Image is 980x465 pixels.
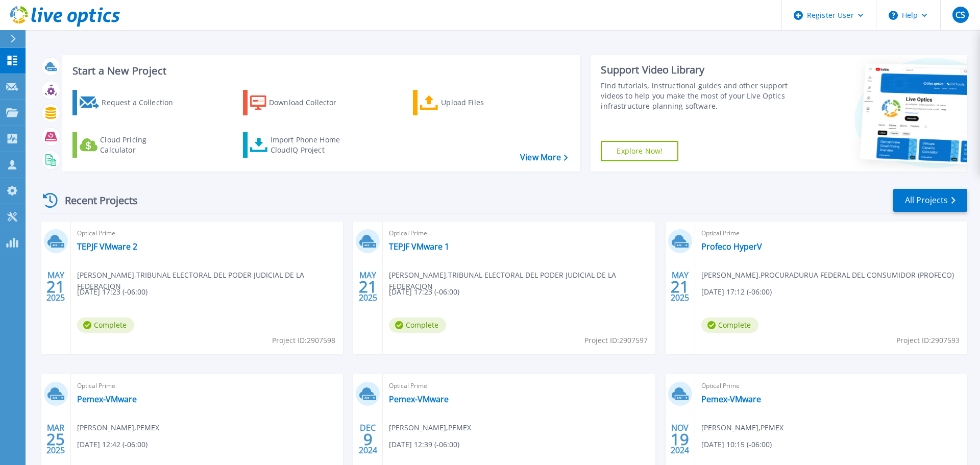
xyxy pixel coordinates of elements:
[671,435,689,444] span: 19
[896,335,960,346] span: Project ID: 2907593
[243,90,357,115] a: Download Collector
[100,135,182,155] div: Cloud Pricing Calculator
[701,439,772,450] span: [DATE] 10:15 (-06:00)
[272,335,335,346] span: Project ID: 2907598
[359,282,377,291] span: 21
[671,282,689,291] span: 21
[269,92,351,113] div: Download Collector
[389,286,459,298] span: [DATE] 17:23 (-06:00)
[39,188,152,213] div: Recent Projects
[441,92,523,113] div: Upload Files
[77,422,159,433] span: [PERSON_NAME] , PEMEX
[389,228,649,239] span: Optical Prime
[46,421,65,458] div: MAR 2025
[77,270,343,292] span: [PERSON_NAME] , TRIBUNAL ELECTORAL DEL PODER JUDICIAL DE LA FEDERACION
[77,439,148,450] span: [DATE] 12:42 (-06:00)
[520,153,568,162] a: View More
[701,228,961,239] span: Optical Prime
[389,394,449,404] a: Pemex-VMware
[363,435,373,444] span: 9
[701,422,783,433] span: [PERSON_NAME] , PEMEX
[46,268,65,305] div: MAY 2025
[389,422,471,433] span: [PERSON_NAME] , PEMEX
[77,317,134,333] span: Complete
[77,286,148,298] span: [DATE] 17:23 (-06:00)
[701,394,761,404] a: Pemex-VMware
[389,270,655,292] span: [PERSON_NAME] , TRIBUNAL ELECTORAL DEL PODER JUDICIAL DE LA FEDERACION
[77,241,137,252] a: TEPJF VMware 2
[955,11,965,19] span: CS
[584,335,648,346] span: Project ID: 2907597
[389,317,446,333] span: Complete
[72,65,568,77] h3: Start a New Project
[701,241,762,252] a: Profeco HyperV
[271,135,350,155] div: Import Phone Home CloudIQ Project
[670,268,690,305] div: MAY 2025
[601,141,678,161] a: Explore Now!
[358,268,378,305] div: MAY 2025
[72,132,186,158] a: Cloud Pricing Calculator
[77,394,137,404] a: Pemex-VMware
[389,241,449,252] a: TEPJF VMware 1
[701,286,772,298] span: [DATE] 17:12 (-06:00)
[389,439,459,450] span: [DATE] 12:39 (-06:00)
[670,421,690,458] div: NOV 2024
[77,380,337,391] span: Optical Prime
[358,421,378,458] div: DEC 2024
[413,90,527,115] a: Upload Files
[601,63,793,77] div: Support Video Library
[72,90,186,115] a: Request a Collection
[893,189,967,212] a: All Projects
[102,92,183,113] div: Request a Collection
[46,435,65,444] span: 25
[77,228,337,239] span: Optical Prime
[701,380,961,391] span: Optical Prime
[601,81,793,111] div: Find tutorials, instructional guides and other support videos to help you make the most of your L...
[46,282,65,291] span: 21
[389,380,649,391] span: Optical Prime
[701,317,758,333] span: Complete
[701,270,954,281] span: [PERSON_NAME] , PROCURADURUA FEDERAL DEL CONSUMIDOR (PROFECO)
